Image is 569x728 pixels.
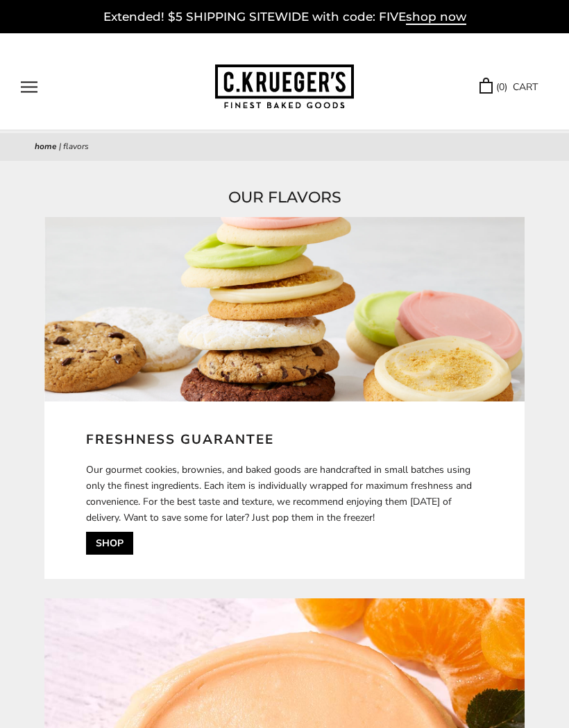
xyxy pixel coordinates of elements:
[35,141,57,152] a: Home
[86,532,133,555] a: SHOP
[63,141,89,152] span: Flavors
[215,64,354,110] img: C.KRUEGER'S
[35,185,534,210] h1: OUR FLAVORS
[479,79,538,95] a: (0) CART
[86,462,483,526] p: Our gourmet cookies, brownies, and baked goods are handcrafted in small batches using only the fi...
[103,10,466,25] a: Extended! $5 SHIPPING SITEWIDE with code: FIVEshop now
[86,429,483,451] h2: Freshness Guarantee
[59,141,61,152] span: |
[406,10,466,25] span: shop now
[35,140,534,154] nav: breadcrumbs
[21,81,37,93] button: Open navigation
[44,217,525,401] img: Ckrueger image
